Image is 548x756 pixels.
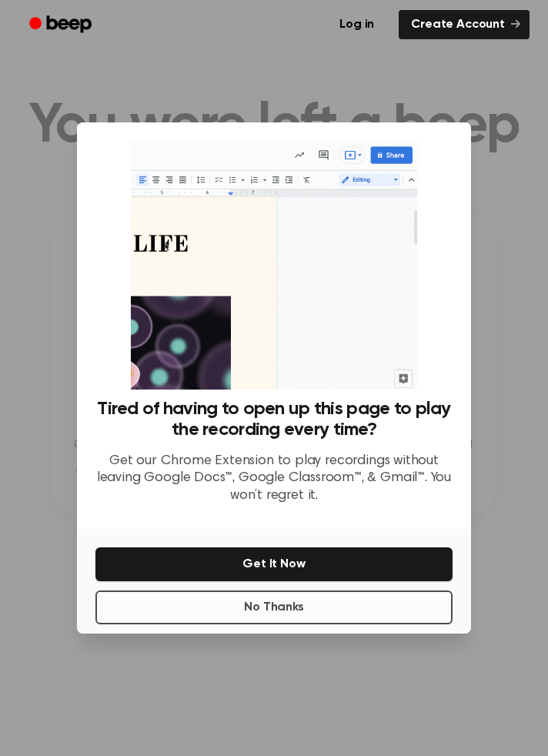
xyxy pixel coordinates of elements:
a: Beep [18,10,105,40]
a: Create Account [399,10,530,39]
button: No Thanks [95,590,453,624]
a: Log in [324,7,389,42]
img: Beep extension in action [131,141,416,390]
p: Get our Chrome Extension to play recordings without leaving Google Docs™, Google Classroom™, & Gm... [95,453,453,505]
h3: Tired of having to open up this page to play the recording every time? [95,399,453,440]
button: Get It Now [95,547,453,581]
